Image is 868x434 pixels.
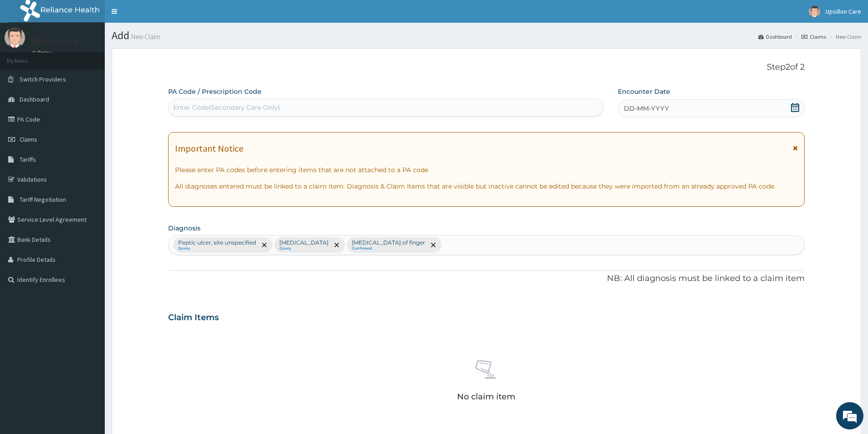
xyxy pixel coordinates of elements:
h1: Important Notice [175,143,243,153]
div: Minimize live chat window [149,5,171,26]
small: Confirmed [352,246,425,251]
p: [MEDICAL_DATA] of finger [352,239,425,246]
span: Tariff Negotiation [20,195,66,204]
label: Encounter Date [618,87,670,96]
div: Chat with us now [47,51,153,63]
small: Query [178,246,256,251]
span: Upsillon Care [826,7,861,15]
span: Switch Providers [20,75,66,83]
a: Claims [801,33,826,41]
p: Peptic ulcer, site unspecified [178,239,256,246]
div: Enter Code(Secondary Care Only) [173,103,280,112]
img: d_794563401_company_1708531726252_794563401 [17,46,37,68]
span: We're online! [53,115,126,207]
p: [MEDICAL_DATA] [279,239,329,246]
a: Dashboard [758,33,792,41]
h3: Claim Items [168,313,219,323]
span: Tariffs [20,155,36,163]
small: New Claim [129,33,160,40]
textarea: Type your message and hit 'Enter' [5,249,174,281]
span: remove selection option [429,241,437,249]
a: Online [32,50,54,56]
li: New Claim [827,33,861,41]
p: All diagnoses entered must be linked to a claim item. Diagnosis & Claim Items that are visible bu... [175,182,798,191]
p: Step 2 of 2 [168,62,805,72]
small: Query [279,246,329,251]
span: DD-MM-YYYY [624,104,669,113]
p: Please enter PA codes before entering items that are not attached to a PA code [175,165,798,174]
img: User Image [5,27,25,48]
label: PA Code / Prescription Code [168,87,262,96]
p: NB: All diagnosis must be linked to a claim item [168,273,805,285]
span: remove selection option [333,241,341,249]
img: User Image [809,6,820,17]
span: remove selection option [260,241,268,249]
p: No claim item [457,392,515,401]
p: Upsillon Care [32,37,78,45]
span: Dashboard [20,95,49,103]
label: Diagnosis [168,224,200,233]
h1: Add [112,30,861,41]
span: Claims [20,135,37,143]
